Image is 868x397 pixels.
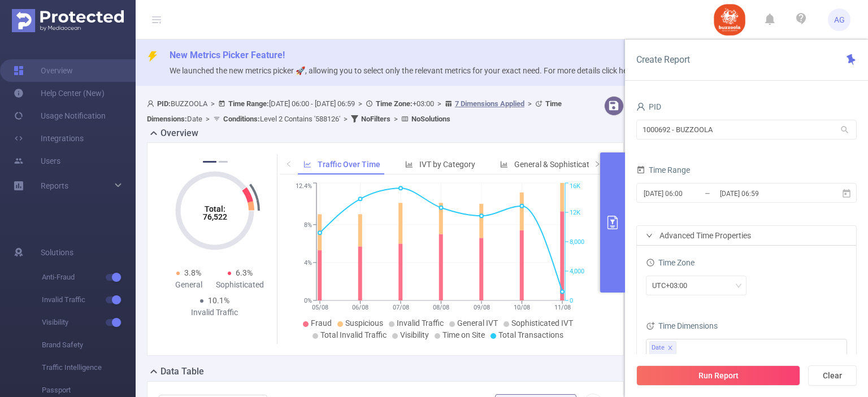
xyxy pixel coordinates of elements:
span: Visibility [42,311,136,334]
span: Time Zone [646,258,695,267]
tspan: 06/08 [352,304,368,311]
b: PID: [157,99,171,108]
button: Clear [808,365,857,386]
span: General IVT [457,319,498,328]
tspan: 76,522 [202,212,227,221]
tspan: 8% [304,221,312,229]
span: AG [834,8,845,31]
tspan: 0 [570,297,573,304]
u: 7 Dimensions Applied [455,99,524,108]
span: PID [636,102,661,111]
span: Reports [41,181,68,190]
span: > [390,115,401,123]
div: Sophisticated [215,279,266,291]
span: 3.8% [184,268,201,277]
tspan: 4% [304,259,312,267]
button: Run Report [636,365,800,386]
tspan: 0% [304,297,312,304]
span: > [207,99,218,108]
span: Level 2 Contains '588126' [223,115,340,123]
tspan: 12.4% [296,183,312,190]
tspan: Total: [204,204,225,213]
b: No Filters [361,115,390,123]
span: Fraud [311,319,332,328]
tspan: 12K [570,209,580,216]
button: 1 [203,161,216,163]
input: Start date [643,186,734,201]
li: Date [649,341,676,355]
span: 10.1% [208,296,229,305]
h2: Data Table [160,365,204,378]
span: Invalid Traffic [42,289,136,311]
tspan: 05/08 [311,304,328,311]
span: > [202,115,213,123]
span: Date [652,342,665,354]
h2: Overview [160,126,198,140]
tspan: 09/08 [473,304,489,311]
span: BUZZOOLA [DATE] 06:00 - [DATE] 06:59 +03:00 [147,99,562,123]
button: 2 [219,161,228,163]
input: filter select [679,341,680,355]
span: Traffic Intelligence [42,356,136,379]
span: Create Report [636,54,690,65]
span: 6.3% [236,268,253,277]
span: Visibility [400,330,429,339]
tspan: 16K [570,183,580,190]
b: No Solutions [411,115,450,123]
div: icon: rightAdvanced Time Properties [637,226,856,245]
tspan: 10/08 [514,304,530,311]
span: Total Invalid Traffic [320,330,387,339]
span: IVT by Category [419,160,475,169]
span: Time Range [636,165,690,174]
i: icon: close [667,345,673,352]
a: Reports [41,174,68,197]
tspan: 4,000 [570,268,584,275]
span: Suspicious [345,319,383,328]
i: icon: thunderbolt [147,51,158,62]
span: > [340,115,351,123]
span: We launched the new metrics picker 🚀, allowing you to select only the relevant metrics for your e... [170,66,653,75]
span: Total Transactions [498,330,563,339]
input: End date [719,186,810,201]
span: Traffic Over Time [318,160,380,169]
span: Brand Safety [42,334,136,356]
i: icon: down [735,282,742,290]
tspan: 07/08 [392,304,409,311]
span: New Metrics Picker Feature! [170,50,285,60]
div: General [163,279,215,291]
a: Overview [14,59,73,82]
span: Solutions [41,241,73,264]
i: icon: line-chart [303,160,311,168]
span: > [524,99,535,108]
tspan: 8,000 [570,238,584,246]
tspan: 11/08 [554,304,570,311]
a: Help Center (New) [14,82,105,104]
div: Invalid Traffic [189,307,240,319]
i: icon: bar-chart [500,160,508,168]
span: Time on Site [442,330,485,339]
i: icon: bar-chart [405,160,413,168]
i: icon: user [636,102,645,111]
div: UTC+03:00 [652,276,695,295]
b: Conditions : [223,115,260,123]
span: Anti-Fraud [42,266,136,289]
span: General & Sophisticated IVT by Category [514,160,656,169]
span: > [355,99,366,108]
tspan: 08/08 [433,304,449,311]
img: Protected Media [12,9,124,32]
a: Usage Notification [14,104,106,127]
b: Time Zone: [376,99,413,108]
span: Invalid Traffic [397,319,444,328]
span: Time Dimensions [646,321,718,330]
a: Integrations [14,127,84,150]
i: icon: right [646,232,653,239]
span: Sophisticated IVT [511,319,573,328]
i: icon: right [594,160,601,167]
i: icon: user [147,100,157,107]
a: Users [14,150,60,172]
i: icon: left [285,160,292,167]
b: Time Range: [228,99,269,108]
span: > [434,99,445,108]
